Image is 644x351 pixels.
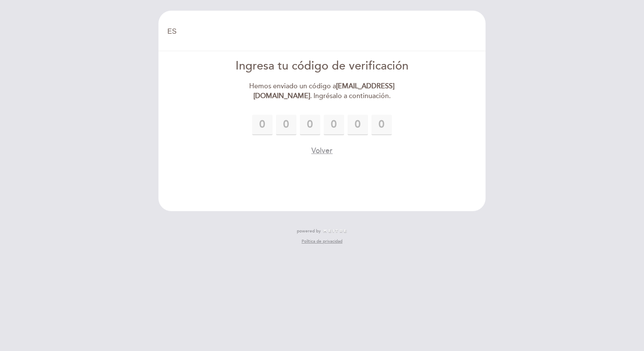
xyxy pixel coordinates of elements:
[311,145,333,156] button: Volver
[297,228,321,234] span: powered by
[224,81,420,101] div: Hemos enviado un código a . Ingrésalo a continuación.
[371,115,392,135] input: 0
[253,82,395,100] strong: [EMAIL_ADDRESS][DOMAIN_NAME]
[276,115,296,135] input: 0
[297,228,347,234] a: powered by
[324,115,344,135] input: 0
[300,115,320,135] input: 0
[224,58,420,75] div: Ingresa tu código de verificación
[323,229,347,233] img: MEITRE
[252,115,273,135] input: 0
[302,238,342,244] a: Política de privacidad
[348,115,368,135] input: 0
